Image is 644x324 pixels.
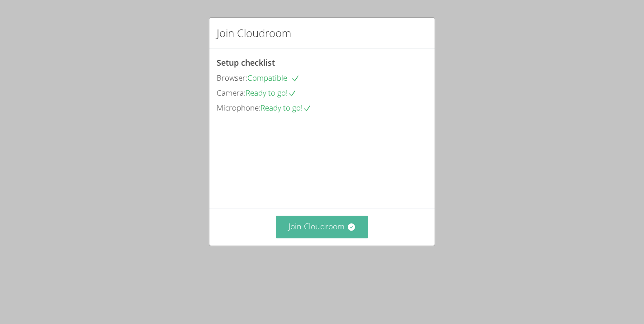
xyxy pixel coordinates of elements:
span: Microphone: [217,102,260,113]
span: Camera: [217,87,246,98]
span: Ready to go! [260,102,312,113]
span: Compatible [247,73,300,83]
span: Ready to go! [246,87,297,98]
h2: Join Cloudroom [217,25,291,41]
span: Setup checklist [217,57,275,68]
span: Browser: [217,73,247,83]
button: Join Cloudroom [276,216,369,238]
